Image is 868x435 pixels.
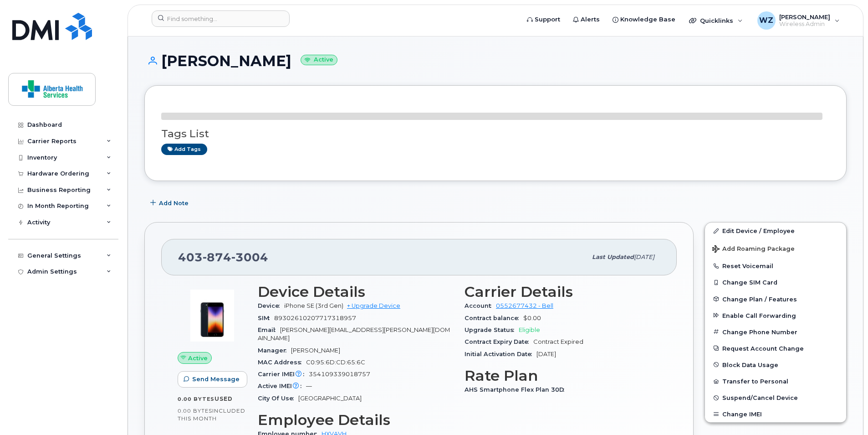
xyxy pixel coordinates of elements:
h3: Rate Plan [465,368,660,384]
span: 874 [203,250,231,264]
span: Account [465,302,496,309]
button: Change SIM Card [705,274,846,290]
span: Send Message [192,375,240,383]
small: Active [301,55,337,65]
span: Email [258,326,280,333]
span: C0:95:6D:CD:65:6C [306,359,365,366]
a: Add tags [161,144,207,155]
button: Add Note [144,195,196,211]
span: Carrier IMEI [258,371,309,378]
a: Edit Device / Employee [705,223,846,239]
span: Initial Activation Date [465,351,536,357]
h3: Tags List [161,128,830,140]
span: Upgrade Status [465,326,519,333]
span: Eligible [519,326,540,333]
a: + Upgrade Device [347,302,400,309]
span: Active [188,354,208,362]
span: — [306,383,312,389]
span: Enable Call Forwarding [722,312,796,319]
button: Enable Call Forwarding [705,307,846,324]
span: [PERSON_NAME] [291,347,340,354]
h1: [PERSON_NAME] [144,53,847,69]
span: City Of Use [258,395,298,402]
button: Request Account Change [705,340,846,357]
span: MAC Address [258,359,306,366]
span: 354109339018757 [309,371,370,378]
span: [GEOGRAPHIC_DATA] [298,395,362,402]
img: image20231002-3703462-1angbar.jpeg [185,288,240,343]
a: 0552677432 - Bell [496,302,553,309]
button: Add Roaming Package [705,239,846,258]
span: Manager [258,347,291,354]
span: used [214,395,233,402]
span: 89302610207717318957 [274,315,356,321]
span: Active IMEI [258,383,306,389]
span: Device [258,302,284,309]
span: 0.00 Bytes [178,396,214,402]
h3: Device Details [258,284,454,300]
span: Suspend/Cancel Device [722,394,798,401]
span: 0.00 Bytes [178,408,212,414]
span: AHS Smartphone Flex Plan 30D [465,386,569,393]
span: $0.00 [523,315,541,321]
span: Add Roaming Package [712,245,795,254]
span: Contract Expiry Date [465,338,533,345]
span: [PERSON_NAME][EMAIL_ADDRESS][PERSON_NAME][DOMAIN_NAME] [258,326,450,342]
span: Add Note [159,199,189,207]
h3: Carrier Details [465,284,660,300]
span: Change Plan / Features [722,295,797,302]
button: Send Message [178,371,247,388]
span: SIM [258,315,274,321]
button: Reset Voicemail [705,258,846,274]
span: [DATE] [634,254,654,260]
span: [DATE] [536,351,556,357]
button: Transfer to Personal [705,373,846,389]
span: included this month [178,407,245,422]
button: Suspend/Cancel Device [705,389,846,406]
button: Change IMEI [705,406,846,422]
button: Change Phone Number [705,324,846,340]
button: Change Plan / Features [705,291,846,307]
span: 403 [178,250,268,264]
span: Last updated [592,254,634,260]
span: 3004 [231,250,268,264]
span: iPhone SE (3rd Gen) [284,302,343,309]
span: Contract balance [465,315,523,321]
span: Contract Expired [533,338,583,345]
button: Block Data Usage [705,357,846,373]
h3: Employee Details [258,412,454,428]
